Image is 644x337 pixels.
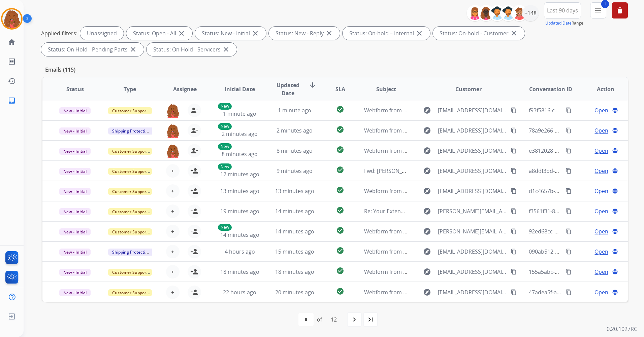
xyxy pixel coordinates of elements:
mat-icon: content_copy [511,269,517,275]
span: New - Initial [59,168,91,175]
span: [EMAIL_ADDRESS][DOMAIN_NAME] [438,268,507,276]
span: Webform from [EMAIL_ADDRESS][DOMAIN_NAME] on [DATE] [364,289,517,296]
span: New - Initial [59,228,91,235]
mat-icon: close [129,45,137,53]
span: [EMAIL_ADDRESS][DOMAIN_NAME] [438,126,507,135]
mat-icon: language [612,249,618,255]
span: f3561f31-8bfd-4579-a437-f67a60a37e06 [529,208,628,215]
span: + [171,187,174,195]
mat-icon: language [612,228,618,234]
span: New - Initial [59,269,91,276]
span: a8ddf3bd-51fc-41bc-8ff9-fe0a9d0dfdcc [529,167,626,175]
mat-icon: explore [423,187,431,195]
span: + [171,207,174,215]
mat-icon: explore [423,207,431,215]
span: Open [594,126,608,135]
button: + [166,286,180,299]
mat-icon: explore [423,268,431,276]
span: Customer [455,85,482,93]
mat-icon: content_copy [566,188,572,194]
button: + [166,184,180,198]
span: 78a9e266-2979-434d-ab63-3d58dba81410 [529,127,634,134]
span: [EMAIL_ADDRESS][DOMAIN_NAME] [438,187,507,195]
span: + [171,248,174,256]
p: Emails (115) [42,66,78,74]
img: agent-avatar [166,144,180,158]
div: Status: On-hold - Customer [433,27,525,40]
mat-icon: check_circle [336,166,344,174]
mat-icon: content_copy [566,228,572,234]
mat-icon: content_copy [566,168,572,174]
p: New [218,143,232,150]
button: Last 90 days [544,2,581,18]
mat-icon: content_copy [511,249,517,255]
span: 4 hours ago [225,248,255,255]
p: Applied filters: [41,29,77,37]
span: f93f5816-ca25-4926-9b25-f8d26b8a1257 [529,107,629,114]
div: Status: New - Initial [195,27,266,40]
mat-icon: person_add [190,248,198,256]
span: Open [594,248,608,256]
span: Assignee [173,85,197,93]
mat-icon: explore [423,288,431,296]
span: Customer Support [108,107,152,114]
mat-icon: person_add [190,187,198,195]
button: 1 [590,2,606,18]
mat-icon: home [8,38,16,46]
mat-icon: content_copy [566,148,572,154]
span: Open [594,268,608,276]
span: New - Initial [59,107,91,114]
mat-icon: close [510,29,518,37]
span: Customer Support [108,289,152,296]
span: 18 minutes ago [275,268,314,275]
mat-icon: person_add [190,167,198,175]
span: Webform from [EMAIL_ADDRESS][DOMAIN_NAME] on [DATE] [364,248,517,255]
span: Open [594,288,608,296]
span: Webform from [EMAIL_ADDRESS][DOMAIN_NAME] on [DATE] [364,127,517,134]
mat-icon: explore [423,147,431,155]
button: + [166,225,180,238]
div: +148 [522,5,539,21]
span: New - Initial [59,289,91,296]
p: New [218,163,232,170]
span: SLA [335,85,345,93]
mat-icon: check_circle [336,125,344,134]
mat-icon: inbox [8,97,16,105]
span: [EMAIL_ADDRESS][DOMAIN_NAME] [438,248,507,256]
span: d1c4657b-b33a-48e2-9347-a82699b82b40 [529,187,634,195]
mat-icon: menu [594,6,602,14]
span: 090ab512-c3b6-43f4-9624-09badc5617c5 [529,248,632,255]
span: New - Initial [59,148,91,155]
button: + [166,265,180,278]
mat-icon: person_add [190,227,198,235]
img: avatar [2,9,21,28]
span: New - Initial [59,208,91,215]
span: 47adea5f-a854-4c7f-b9fe-4bc8e6e989fd [529,289,628,296]
span: Open [594,207,608,215]
mat-icon: explore [423,248,431,256]
div: of [317,315,322,324]
mat-icon: content_copy [511,127,517,134]
div: Status: New - Reply [269,27,340,40]
mat-icon: list_alt [8,58,16,66]
span: Conversation ID [529,85,572,93]
span: Subject [376,85,396,93]
mat-icon: language [612,148,618,154]
span: [EMAIL_ADDRESS][DOMAIN_NAME] [438,147,507,155]
span: Webform from [EMAIL_ADDRESS][DOMAIN_NAME] on [DATE] [364,187,517,195]
p: New [218,103,232,110]
span: 14 minutes ago [275,228,314,235]
mat-icon: person_add [190,288,198,296]
span: New - Initial [59,249,91,256]
span: Range [545,20,583,26]
mat-icon: check_circle [336,267,344,275]
mat-icon: content_copy [511,168,517,174]
mat-icon: content_copy [566,269,572,275]
mat-icon: close [222,45,230,53]
th: Action [573,77,628,101]
span: Customer Support [108,208,152,215]
mat-icon: content_copy [511,188,517,194]
mat-icon: person_remove [190,126,198,135]
span: Webform from [EMAIL_ADDRESS][DOMAIN_NAME] on [DATE] [364,268,517,275]
mat-icon: delete [616,6,624,14]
